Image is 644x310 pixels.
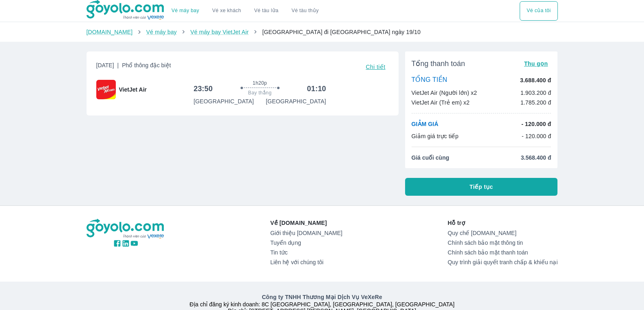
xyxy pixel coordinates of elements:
span: 3.568.400 đ [521,154,551,162]
span: Tổng thanh toán [412,59,465,68]
span: Bay thẳng [248,90,272,96]
p: - 120.000 đ [522,132,551,140]
p: Công ty TNHH Thương Mại Dịch Vụ VeXeRe [88,293,556,301]
div: choose transportation mode [520,1,557,21]
span: Tiếp tục [470,183,493,191]
nav: breadcrumb [87,28,558,36]
a: Giới thiệu [DOMAIN_NAME] [270,230,342,236]
button: Vé của tôi [520,1,557,21]
a: Vé xe khách [212,8,241,14]
p: Giảm giá trực tiếp [412,132,459,140]
a: Tin tức [270,249,342,256]
p: GIẢM GIÁ [412,120,438,128]
span: 1h20p [253,80,267,86]
p: VietJet Air (Người lớn) x2 [412,89,477,97]
div: choose transportation mode [165,1,325,21]
p: Hỗ trợ [448,219,558,227]
p: [GEOGRAPHIC_DATA] [194,97,254,105]
button: Tiếp tục [405,178,558,196]
a: Quy trình giải quyết tranh chấp & khiếu nại [448,259,558,265]
button: Thu gọn [521,58,551,69]
a: Chính sách bảo mật thông tin [448,239,558,246]
button: Vé tàu thủy [285,1,325,21]
p: 1.903.200 đ [520,89,551,97]
img: logo [87,219,165,239]
span: [GEOGRAPHIC_DATA] đi [GEOGRAPHIC_DATA] ngày 19/10 [262,29,421,35]
a: Vé tàu lửa [248,1,285,21]
a: [DOMAIN_NAME] [87,29,133,35]
span: [DATE] [96,61,171,73]
span: Thu gọn [524,60,548,67]
span: VietJet Air [119,86,147,94]
a: Vé máy bay [171,8,199,14]
span: Chi tiết [366,64,385,70]
p: 3.688.400 đ [520,76,551,84]
p: [GEOGRAPHIC_DATA] [266,97,326,105]
a: Quy chế [DOMAIN_NAME] [448,230,558,236]
p: VietJet Air (Trẻ em) x2 [412,98,470,107]
a: Liên hệ với chúng tôi [270,259,342,265]
span: Giá cuối cùng [412,154,449,162]
h6: 01:10 [307,84,326,94]
a: Vé máy bay VietJet Air [190,29,248,35]
a: Vé máy bay [146,29,177,35]
p: - 120.000 đ [521,120,551,128]
p: TỔNG TIỀN [412,76,447,85]
a: Tuyển dụng [270,239,342,246]
p: Về [DOMAIN_NAME] [270,219,342,227]
a: Chính sách bảo mật thanh toán [448,249,558,256]
p: 1.785.200 đ [520,98,551,107]
h6: 23:50 [194,84,213,94]
button: Chi tiết [362,61,388,73]
span: Phổ thông đặc biệt [122,62,171,68]
span: | [117,62,119,68]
